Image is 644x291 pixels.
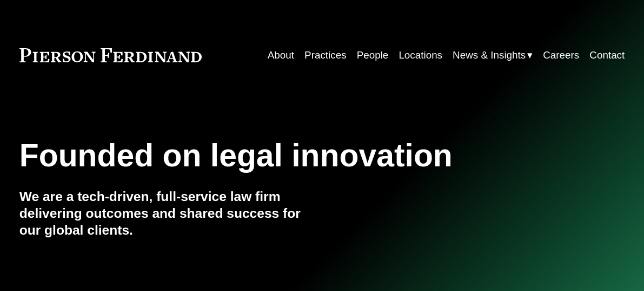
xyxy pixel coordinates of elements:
[399,45,442,66] a: Locations
[453,45,533,66] a: folder dropdown
[543,45,579,66] a: Careers
[589,45,625,66] a: Contact
[19,188,322,239] h4: We are a tech-driven, full-service law firm delivering outcomes and shared success for our global...
[19,137,524,173] h1: Founded on legal innovation
[268,45,294,66] a: About
[453,46,526,64] span: News & Insights
[304,45,347,66] a: Practices
[357,45,389,66] a: People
